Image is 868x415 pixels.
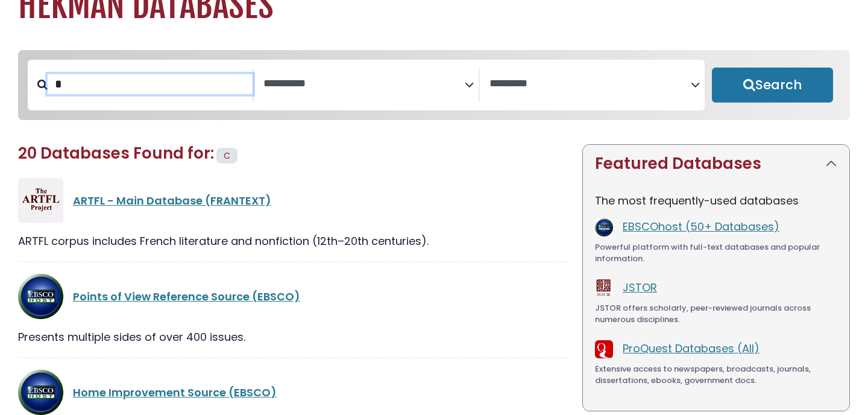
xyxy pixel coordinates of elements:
[73,193,271,208] a: ARTFL - Main Database (FRANTEXT)
[73,385,277,400] a: Home Improvement Source (EBSCO)
[623,280,657,295] a: JSTOR
[595,192,837,209] p: The most frequently-used databases
[623,219,779,234] a: EBSCOhost (50+ Databases)
[48,74,253,94] input: Search database by title or keyword
[595,302,837,326] div: JSTOR offers scholarly, peer-reviewed journals across numerous disciplines.
[489,78,691,90] textarea: Search
[595,241,837,265] div: Powerful platform with full-text databases and popular information.
[595,363,837,387] div: Extensive access to newspapers, broadcasts, journals, dissertations, ebooks, government docs.
[224,150,230,162] span: C
[712,68,833,103] button: Submit for Search Results
[583,145,849,183] button: Featured Databases
[18,233,568,249] div: ARTFL corpus includes French literature and nonfiction (12th–20th centuries).
[18,50,850,120] nav: Search filters
[263,78,465,90] textarea: Search
[18,329,568,345] div: Presents multiple sides of over 400 issues.
[623,341,759,356] a: ProQuest Databases (All)
[73,289,300,304] a: Points of View Reference Source (EBSCO)
[18,142,214,164] span: 20 Databases Found for:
